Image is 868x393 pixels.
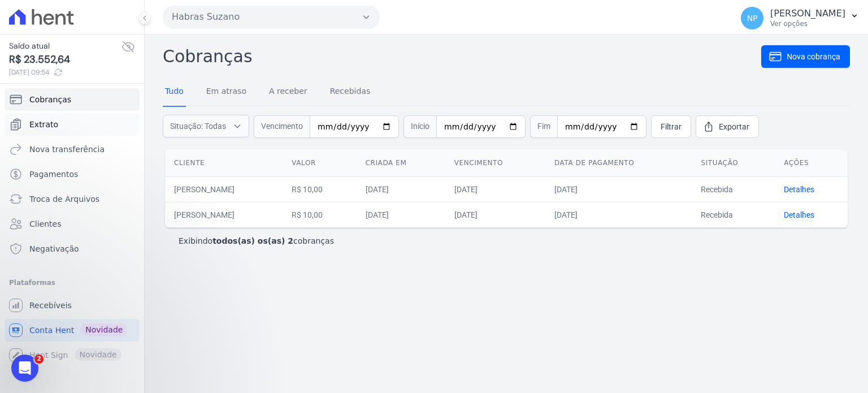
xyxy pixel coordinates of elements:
a: Extrato [5,113,140,136]
td: [DATE] [445,176,545,202]
span: Exportar [719,121,749,132]
td: [DATE] [357,176,445,202]
span: Cobranças [29,94,71,105]
p: [PERSON_NAME] [770,8,845,19]
a: Clientes [5,213,140,235]
a: Pagamentos [5,163,140,185]
span: Nova transferência [29,144,105,155]
span: NP [747,14,758,22]
span: Início [403,115,436,138]
a: Nova transferência [5,138,140,161]
span: Filtrar [661,121,682,132]
button: Situação: Todas [163,115,249,137]
span: Vencimento [254,115,310,138]
b: todos(as) os(as) 2 [212,236,293,245]
p: Exibindo cobranças [179,235,334,247]
th: Vencimento [445,149,545,177]
button: Habras Suzano [163,6,380,28]
td: [DATE] [545,176,692,202]
th: Situação [692,149,775,177]
span: Conta Hent [29,325,74,336]
a: Tudo [163,77,186,107]
span: Extrato [29,119,58,130]
a: A receber [267,77,310,107]
a: Recebidas [328,77,373,107]
a: Conta Hent Novidade [5,319,140,342]
p: Ver opções [770,19,845,28]
span: Fim [530,115,557,138]
span: Troca de Arquivos [29,193,99,205]
td: Recebida [692,176,775,202]
span: Situação: Todas [170,120,226,132]
th: Valor [283,149,356,177]
td: [PERSON_NAME] [165,202,283,227]
th: Data de pagamento [545,149,692,177]
span: Clientes [29,218,61,230]
a: Detalhes [784,210,814,219]
span: R$ 23.552,64 [9,52,121,67]
span: Saldo atual [9,40,121,52]
th: Ações [775,149,848,177]
td: R$ 10,00 [283,202,356,227]
button: NP [PERSON_NAME] Ver opções [732,2,868,34]
span: Negativação [29,243,79,254]
span: Nova cobrança [787,51,840,62]
a: Em atraso [204,77,249,107]
td: [DATE] [545,202,692,227]
a: Recebíveis [5,294,140,317]
td: R$ 10,00 [283,176,356,202]
th: Cliente [165,149,283,177]
a: Nova cobrança [761,45,850,68]
a: Negativação [5,237,140,260]
a: Cobranças [5,88,140,111]
nav: Sidebar [9,88,135,366]
th: Criada em [357,149,445,177]
span: Pagamentos [29,169,78,180]
span: [DATE] 09:54 [9,67,121,77]
h2: Cobranças [163,44,761,69]
td: [DATE] [445,202,545,227]
td: [DATE] [357,202,445,227]
iframe: Intercom live chat [11,355,38,382]
span: Novidade [81,323,127,336]
a: Exportar [696,115,759,138]
a: Detalhes [784,185,814,194]
td: Recebida [692,202,775,227]
a: Filtrar [651,115,691,138]
a: Troca de Arquivos [5,188,140,210]
td: [PERSON_NAME] [165,176,283,202]
span: Recebíveis [29,300,72,311]
span: 2 [34,355,44,364]
div: Plataformas [9,276,135,290]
